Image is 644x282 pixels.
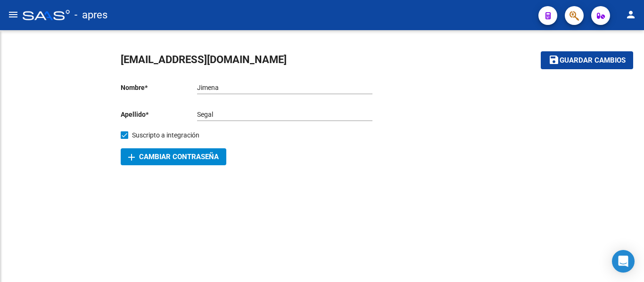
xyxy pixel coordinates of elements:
button: Guardar cambios [541,51,633,69]
mat-icon: person [625,9,636,20]
span: Cambiar Contraseña [128,153,219,161]
div: Open Intercom Messenger [612,250,635,273]
button: Cambiar Contraseña [121,148,226,165]
span: Guardar cambios [560,56,626,65]
mat-icon: save [548,54,560,65]
span: [EMAIL_ADDRESS][DOMAIN_NAME] [121,54,287,65]
span: Suscripto a integración [132,129,199,141]
mat-icon: menu [8,9,19,20]
mat-icon: add [126,152,137,163]
p: Apellido [121,109,197,120]
p: Nombre [121,82,197,93]
span: - apres [74,5,107,25]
